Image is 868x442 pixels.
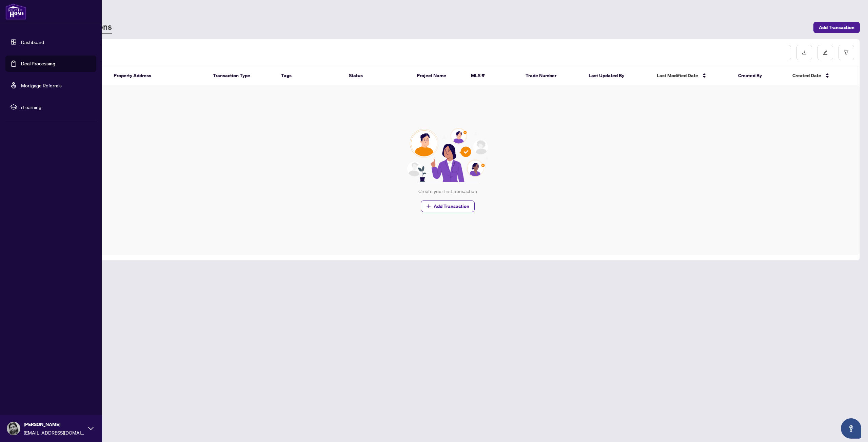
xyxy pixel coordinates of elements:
[21,61,55,67] a: Deal Processing
[7,422,20,435] img: Profile Icon
[343,66,411,85] th: Status
[844,50,849,55] span: filter
[21,103,92,111] span: rLearning
[208,66,275,85] th: Transaction Type
[520,66,584,85] th: Trade Number
[426,204,431,209] span: plus
[651,66,733,85] th: Last Modified Date
[841,418,861,439] button: Open asap
[21,39,44,45] a: Dashboard
[657,72,698,79] span: Last Modified Date
[24,421,85,428] span: [PERSON_NAME]
[819,22,854,33] span: Add Transaction
[108,66,208,85] th: Property Address
[404,128,491,182] img: Null State Icon
[434,201,469,212] span: Add Transaction
[421,201,475,212] button: Add Transaction
[813,22,860,33] button: Add Transaction
[466,66,520,85] th: MLS #
[411,66,466,85] th: Project Name
[792,72,821,79] span: Created Date
[24,429,85,436] span: [EMAIL_ADDRESS][DOMAIN_NAME]
[817,45,833,60] button: edit
[5,3,26,20] img: logo
[733,66,787,85] th: Created By
[839,45,854,60] button: filter
[823,50,828,55] span: edit
[802,50,807,55] span: download
[787,66,850,85] th: Created Date
[418,188,477,195] div: Create your first transaction
[796,45,812,60] button: download
[21,82,62,88] a: Mortgage Referrals
[583,66,651,85] th: Last Updated By
[276,66,343,85] th: Tags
